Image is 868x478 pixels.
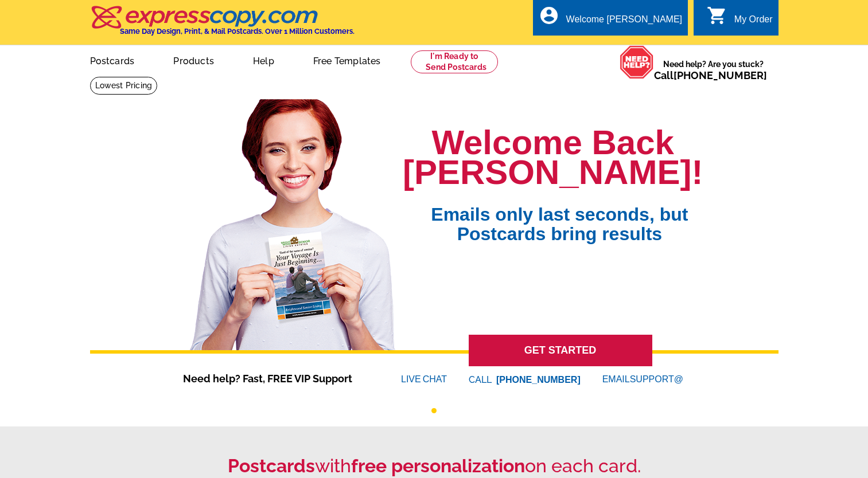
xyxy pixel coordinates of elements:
span: Emails only last seconds, but Postcards bring results [416,187,703,244]
a: shopping_cart My Order [707,13,773,27]
div: Welcome [PERSON_NAME] [566,14,682,30]
div: My Order [734,14,773,30]
a: GET STARTED [469,335,652,366]
a: [PHONE_NUMBER] [674,69,767,81]
a: LIVECHAT [401,374,447,384]
img: welcome-back-logged-in.png [183,99,403,350]
span: Need help? Are you stuck? [654,58,773,81]
h2: with on each card. [90,455,779,477]
h1: Welcome Back [PERSON_NAME]! [403,128,703,187]
span: Call [654,69,767,81]
a: Free Templates [295,46,399,73]
a: Same Day Design, Print, & Mail Postcards. Over 1 Million Customers. [90,14,355,36]
strong: Postcards [228,455,315,476]
a: Help [235,46,293,73]
img: help [620,45,654,79]
strong: free personalization [351,455,525,476]
font: LIVE [401,373,423,386]
a: Products [155,46,232,73]
font: SUPPORT@ [630,373,685,386]
h4: Same Day Design, Print, & Mail Postcards. Over 1 Million Customers. [120,27,355,36]
span: Need help? Fast, FREE VIP Support [183,371,367,386]
button: 1 of 1 [431,408,437,413]
a: Postcards [72,46,153,73]
i: shopping_cart [707,5,727,26]
i: account_circle [539,5,559,26]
